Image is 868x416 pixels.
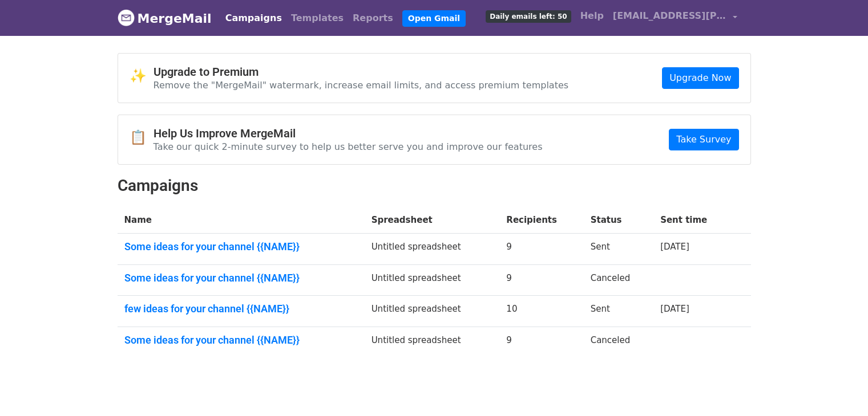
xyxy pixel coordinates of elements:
[154,65,569,79] h4: Upgrade to Premium
[499,207,583,234] th: Recipients
[154,79,569,91] p: Remove the "MergeMail" watermark, increase email limits, and access premium templates
[660,242,689,252] a: [DATE]
[365,234,500,265] td: Untitled spreadsheet
[154,127,543,140] h4: Help Us Improve MergeMail
[653,207,733,234] th: Sent time
[669,129,738,150] a: Take Survey
[118,176,751,195] h2: Campaigns
[286,7,348,30] a: Templates
[499,234,583,265] td: 9
[130,68,154,84] span: ✨
[584,296,653,327] td: Sent
[486,10,571,23] span: Daily emails left: 50
[402,10,466,27] a: Open Gmail
[365,264,500,296] td: Untitled spreadsheet
[608,5,742,31] a: [EMAIL_ADDRESS][PERSON_NAME][DOMAIN_NAME]
[118,207,365,234] th: Name
[348,7,398,30] a: Reports
[221,7,286,30] a: Campaigns
[365,207,500,234] th: Spreadsheet
[613,9,727,23] span: [EMAIL_ADDRESS][PERSON_NAME][DOMAIN_NAME]
[584,264,653,296] td: Canceled
[660,304,689,314] a: [DATE]
[584,207,653,234] th: Status
[124,240,358,253] a: Some ideas for your channel {{NAME}}
[118,9,135,26] img: MergeMail logo
[499,327,583,357] td: 9
[584,234,653,265] td: Sent
[130,129,154,146] span: 📋
[118,6,212,30] a: MergeMail
[124,272,358,284] a: Some ideas for your channel {{NAME}}
[481,5,575,27] a: Daily emails left: 50
[124,334,358,346] a: Some ideas for your channel {{NAME}}
[499,296,583,327] td: 10
[584,327,653,357] td: Canceled
[662,67,738,89] a: Upgrade Now
[154,141,543,153] p: Take our quick 2-minute survey to help us better serve you and improve our features
[499,264,583,296] td: 9
[576,5,608,27] a: Help
[365,296,500,327] td: Untitled spreadsheet
[124,303,358,315] a: few ideas for your channel {{NAME}}
[365,327,500,357] td: Untitled spreadsheet
[811,361,868,416] iframe: Chat Widget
